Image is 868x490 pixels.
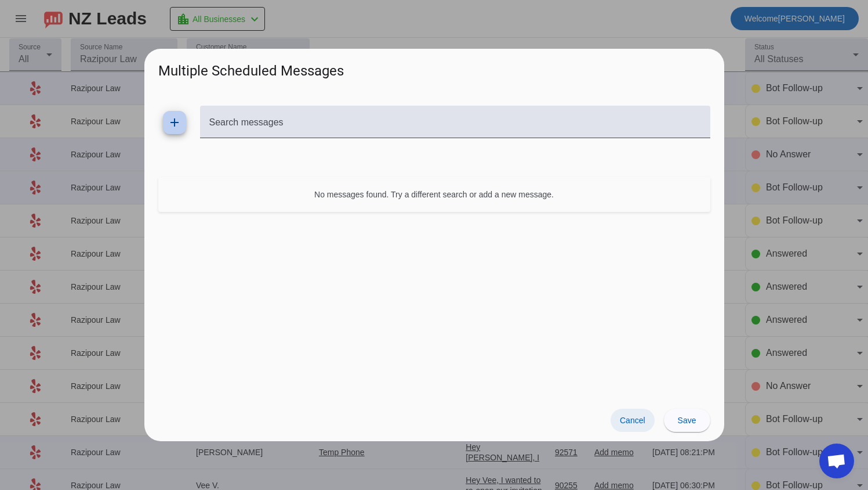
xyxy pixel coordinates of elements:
[144,49,724,88] h2: Multiple Scheduled Messages
[620,416,645,425] span: Cancel
[819,444,854,478] div: Open chat
[209,117,284,127] mat-label: Search messages
[168,116,181,129] mat-icon: add
[611,409,655,432] button: Cancel
[158,177,710,212] div: No messages found. Try a different search or add a new message.
[678,416,696,425] span: Save
[664,409,710,432] button: Save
